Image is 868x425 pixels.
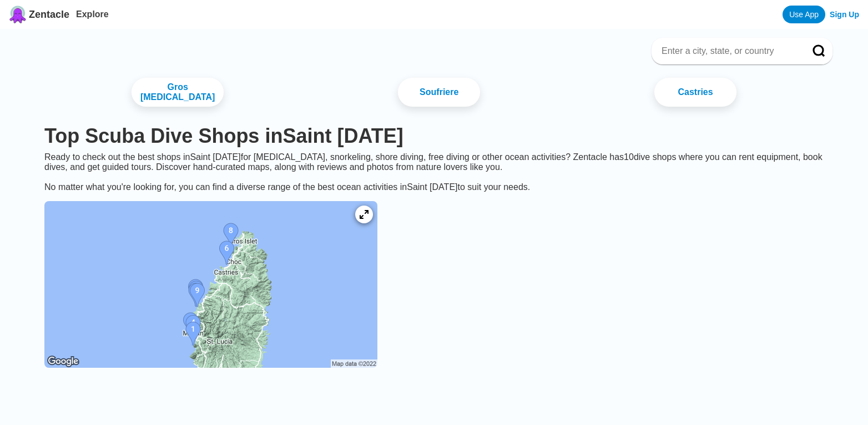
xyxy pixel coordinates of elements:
img: Saint Lucia dive site map [44,201,377,368]
a: Gros [MEDICAL_DATA] [132,78,224,107]
a: Sign Up [830,10,859,19]
h1: Top Scuba Dive Shops in Saint [DATE] [44,124,824,148]
a: Castries [654,78,736,107]
input: Enter a city, state, or country [660,46,797,57]
a: Zentacle logoZentacle [9,6,69,23]
span: Zentacle [29,9,69,21]
a: Soufriere [398,78,480,107]
div: Ready to check out the best shops in Saint [DATE] for [MEDICAL_DATA], snorkeling, shore diving, f... [36,152,832,192]
a: Explore [76,9,109,19]
a: Use App [783,6,825,23]
img: Zentacle logo [9,6,27,23]
a: Saint Lucia dive site map [36,192,386,379]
